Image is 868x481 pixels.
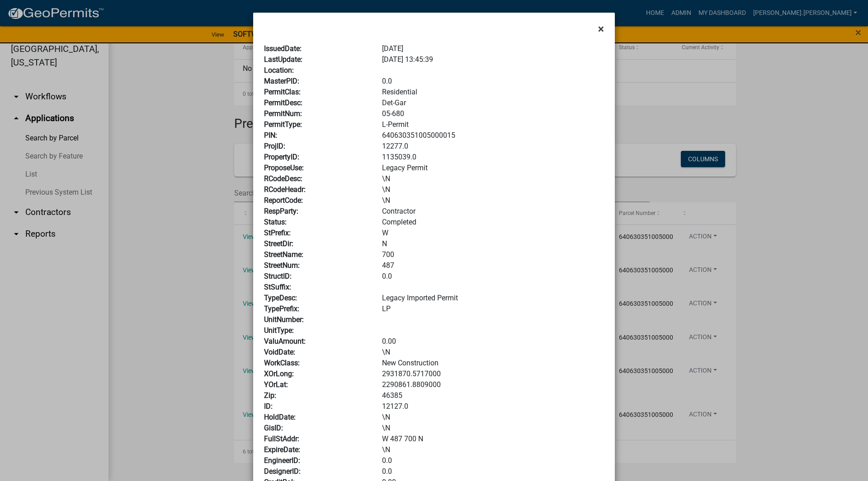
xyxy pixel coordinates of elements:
b: ExpireDate: [264,445,300,454]
b: Zip: [264,391,276,400]
div: 0.0 [375,76,611,87]
div: W 487 700 N [375,434,611,444]
b: ProjID: [264,142,285,150]
div: \N [375,423,611,434]
b: PermitType: [264,120,302,129]
div: Residential [375,87,611,98]
b: RespParty: [264,207,298,215]
div: 0.00 [375,336,611,347]
div: 46385 [375,390,611,401]
b: ValuAmount: [264,337,306,346]
b: PIN: [264,131,277,140]
div: 1135039.0 [375,152,611,163]
b: StreetNum: [264,261,300,270]
div: \N [375,444,611,455]
div: New Construction [375,358,611,369]
div: 700 [375,249,611,260]
div: 2290861.8809000 [375,379,611,390]
div: 05-680 [375,108,611,119]
b: MasterPID: [264,77,299,85]
div: \N [375,412,611,423]
b: ReportCode: [264,196,303,205]
div: 0.0 [375,455,611,466]
div: 0.0 [375,466,611,477]
b: RCodeHeadr: [264,185,306,194]
b: StreetName: [264,250,303,259]
b: WorkClass: [264,359,300,367]
b: StSuffix: [264,283,291,291]
div: Completed [375,217,611,228]
div: Legacy Permit [375,163,611,173]
span: × [598,23,604,35]
b: StreetDir: [264,239,293,248]
b: StructID: [264,272,292,280]
b: IssuedDate: [264,44,302,53]
div: 0.0 [375,271,611,282]
div: 640630351005000015 [375,130,611,141]
b: StPrefix: [264,229,291,237]
b: FullStAddr: [264,434,299,443]
b: Location: [264,66,294,75]
div: Legacy Imported Permit [375,293,611,304]
div: 12277.0 [375,141,611,152]
b: RCodeDesc: [264,174,302,183]
b: ID: [264,402,273,411]
b: EngineerID: [264,456,300,465]
b: PermitDesc: [264,98,302,107]
div: [DATE] 13:45:39 [375,54,611,65]
div: 487 [375,260,611,271]
b: TypeDesc: [264,294,297,302]
b: HoldDate: [264,413,296,421]
div: \N [375,184,611,195]
div: [DATE] [375,43,611,54]
div: W [375,228,611,238]
div: Contractor [375,206,611,217]
div: 2931870.5717000 [375,369,611,379]
div: \N [375,195,611,206]
b: ProposeUse: [264,163,304,172]
b: PermitNum: [264,109,302,118]
b: Status: [264,218,287,226]
div: LP [375,304,611,314]
div: L-Permit [375,119,611,130]
b: UnitType: [264,326,294,335]
div: Det-Gar [375,98,611,108]
div: 12127.0 [375,401,611,412]
b: GisID: [264,424,283,432]
div: N [375,238,611,249]
b: LastUpdate: [264,55,302,64]
b: UnitNumber: [264,315,304,324]
b: XOrLong: [264,369,294,378]
b: YOrLat: [264,380,288,389]
button: Close [591,16,611,42]
b: PropertyID: [264,153,299,161]
b: DesignerID: [264,467,301,476]
b: TypePrefix: [264,304,299,313]
b: PermitClas: [264,88,301,96]
div: \N [375,347,611,358]
b: VoidDate: [264,348,295,356]
div: \N [375,173,611,184]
